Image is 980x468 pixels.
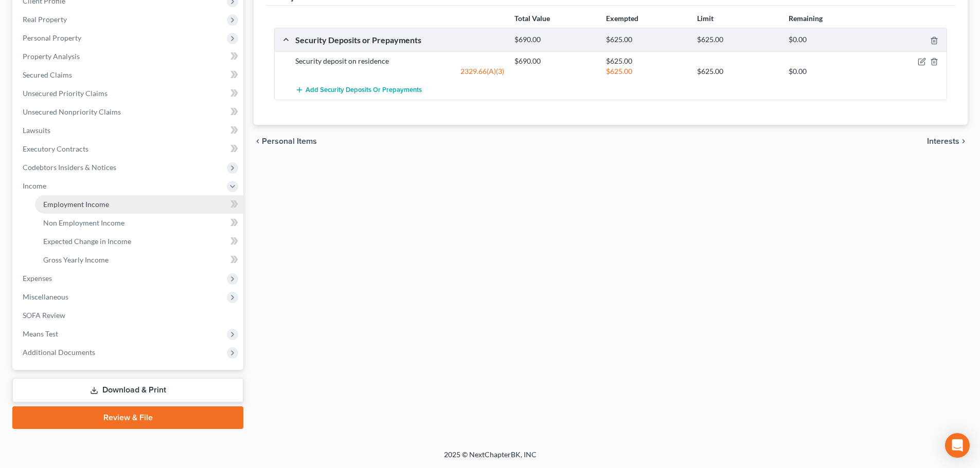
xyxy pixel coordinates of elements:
span: Gross Yearly Income [43,255,109,264]
button: Interests chevron_right [927,137,968,145]
span: Add Security Deposits or Prepayments [306,86,422,95]
span: Unsecured Nonpriority Claims [23,107,121,116]
div: $625.00 [601,35,692,45]
a: Lawsuits [14,121,243,140]
strong: Limit [697,14,714,23]
a: Unsecured Priority Claims [14,84,243,103]
span: Personal Property [23,33,81,42]
button: Add Security Deposits or Prepayments [295,81,422,100]
span: Secured Claims [23,70,72,79]
span: SOFA Review [23,311,65,320]
i: chevron_left [254,137,262,145]
div: 2329.66(A)(3) [290,66,509,77]
span: Employment Income [43,200,109,209]
a: Expected Change in Income [35,232,243,251]
span: Miscellaneous [23,292,68,301]
div: $0.00 [783,66,875,77]
strong: Exempted [606,14,638,23]
span: Lawsuits [23,126,50,135]
span: Personal Items [262,137,317,145]
a: Non Employment Income [35,214,243,232]
span: Unsecured Priority Claims [23,89,108,98]
span: Executory Contracts [23,144,88,153]
div: $0.00 [783,35,875,45]
div: Security deposit on residence [290,56,509,66]
a: Property Analysis [14,47,243,66]
span: Expected Change in Income [43,237,131,246]
strong: Total Value [514,14,550,23]
a: Secured Claims [14,66,243,84]
a: SOFA Review [14,306,243,325]
div: $625.00 [601,66,692,77]
span: Income [23,181,46,190]
div: Security Deposits or Prepayments [290,34,509,45]
a: Download & Print [12,378,243,402]
a: Executory Contracts [14,140,243,158]
span: Property Analysis [23,52,80,61]
div: $625.00 [692,66,783,77]
strong: Remaining [789,14,823,23]
a: Review & File [12,406,243,429]
div: $625.00 [692,35,783,45]
span: Real Property [23,15,67,24]
a: Gross Yearly Income [35,251,243,269]
span: Codebtors Insiders & Notices [23,163,116,172]
a: Unsecured Nonpriority Claims [14,103,243,121]
div: $690.00 [509,35,600,45]
span: Means Test [23,329,58,338]
div: $625.00 [601,56,692,66]
button: chevron_left Personal Items [254,137,317,145]
div: $690.00 [509,56,600,66]
a: Employment Income [35,195,243,214]
span: Additional Documents [23,348,95,357]
span: Interests [927,137,959,145]
span: Expenses [23,274,52,283]
div: Open Intercom Messenger [945,433,970,458]
i: chevron_right [959,137,968,145]
div: 2025 © NextChapterBK, INC [197,450,783,468]
span: Non Employment Income [43,218,124,227]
